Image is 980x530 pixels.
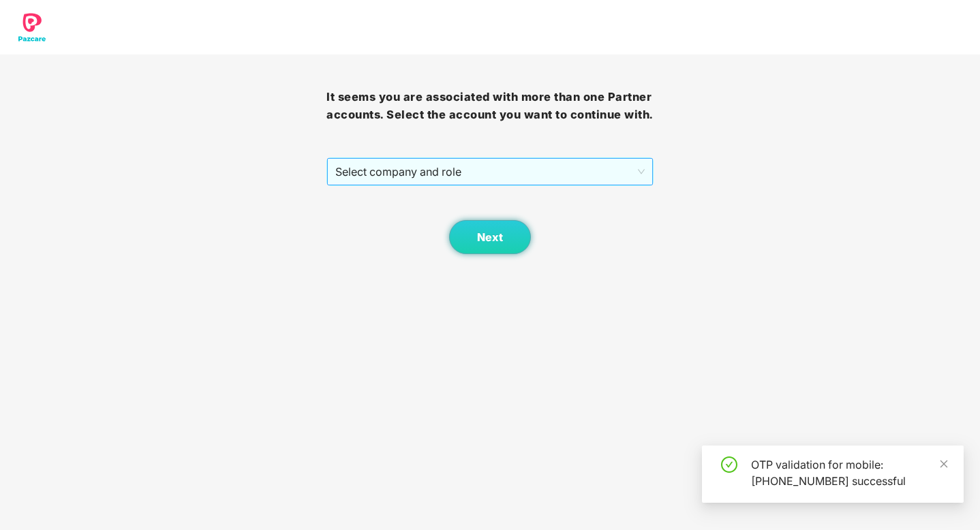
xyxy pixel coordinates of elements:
h3: It seems you are associated with more than one Partner accounts. Select the account you want to c... [326,89,653,123]
div: OTP validation for mobile: [PHONE_NUMBER] successful [751,456,947,489]
span: close [939,459,949,469]
span: check-circle [721,456,737,473]
button: Next [449,220,531,254]
span: Next [477,231,503,244]
span: Select company and role [335,159,644,185]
